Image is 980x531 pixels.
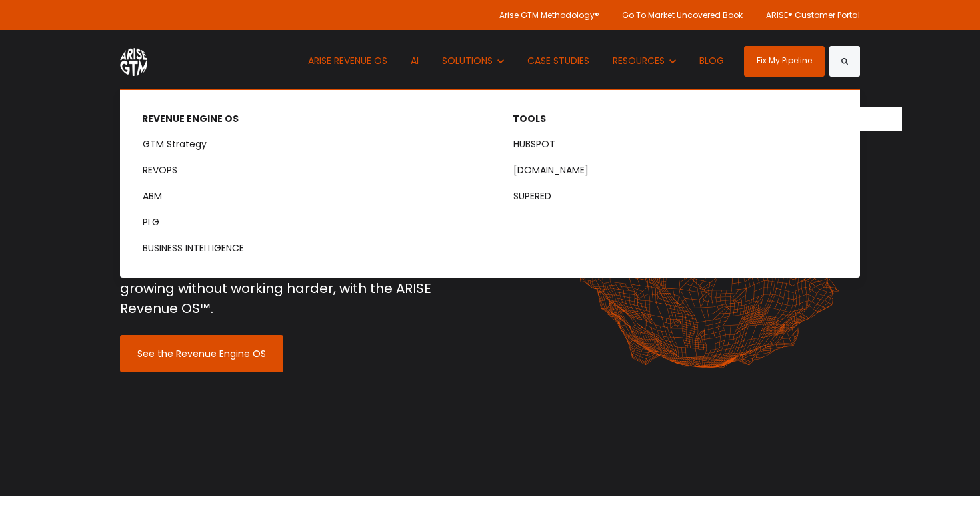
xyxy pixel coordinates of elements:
[744,46,825,77] a: Fix My Pipeline
[121,236,490,261] a: BUSINESS INTELLIGENCE
[142,112,239,126] span: REVENUE ENGINE OS
[298,30,733,92] nav: Desktop navigation
[829,46,860,77] button: Search
[613,54,665,67] span: RESOURCES
[613,54,613,55] span: Show submenu for RESOURCES
[121,158,490,183] a: REVOPS
[142,119,143,119] span: Show submenu for REVENUE ENGINE OS
[432,30,514,92] button: Show submenu for SOLUTIONS SOLUTIONS
[298,30,397,92] a: ARISE REVENUE OS
[401,30,429,92] a: AI
[491,107,902,131] button: Show submenu for TOOLS TOOLS
[513,112,546,126] span: TOOLS
[121,107,532,131] button: Show submenu for REVENUE ENGINE OS REVENUE ENGINE OS
[442,54,443,55] span: Show submenu for SOLUTIONS
[121,184,490,209] a: ABM
[492,184,860,209] a: SUPERED
[120,335,283,372] a: See the Revenue Engine OS
[121,132,490,157] a: GTM Strategy
[492,132,860,157] a: HUBSPOT
[442,54,493,67] span: SOLUTIONS
[120,239,480,318] p: Build a smart AI-enabled sales and marketing system that learns as it goes, so your business keep...
[517,30,599,92] a: CASE STUDIES
[492,158,860,183] a: [DOMAIN_NAME]
[603,30,686,92] button: Show submenu for RESOURCES RESOURCES
[689,30,734,92] a: BLOG
[120,46,147,76] img: ARISE GTM logo (1) white
[513,119,513,119] span: Show submenu for TOOLS
[121,210,490,235] a: PLG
